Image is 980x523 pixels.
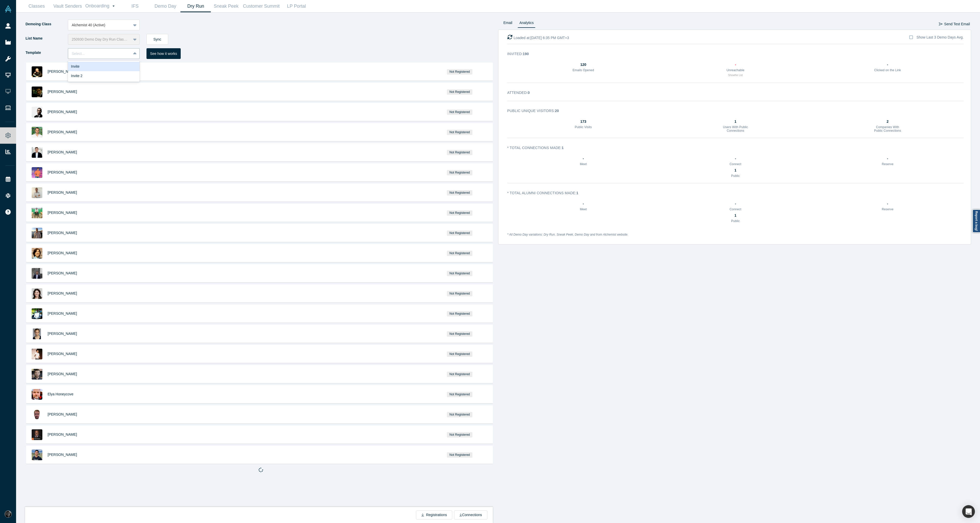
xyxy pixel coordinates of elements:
button: Sync [146,34,168,45]
span: Not Registered [447,372,473,377]
img: Elya Honeycove's Profile Image [32,389,42,400]
label: Template [25,48,68,57]
span: Not Registered [447,432,473,437]
a: [PERSON_NAME] [48,271,77,275]
h3: Companies With Public Connections [873,125,902,133]
div: - [873,62,902,67]
div: - [873,156,902,161]
a: IFS [120,0,150,12]
a: [PERSON_NAME] [48,412,77,416]
a: [PERSON_NAME] [48,130,77,134]
strong: 190 [523,52,529,56]
span: Not Registered [447,412,473,417]
a: [PERSON_NAME] [48,90,77,94]
div: Select... [72,51,127,56]
span: Not Registered [447,251,473,256]
button: See how it works [146,48,181,59]
h3: Clicked on the Link [873,68,902,72]
span: Not Registered [447,271,473,276]
img: Wilhelm Wonigkeit's Profile Image [32,187,42,198]
a: [PERSON_NAME] [48,453,77,457]
img: Tom Covington's Profile Image [32,127,42,138]
div: 1 [721,119,750,124]
span: [PERSON_NAME] [48,251,77,255]
a: [PERSON_NAME] [48,190,77,194]
h3: Public [721,174,750,178]
img: Murat Akhmedov's Profile Image [32,268,42,279]
strong: 1 [562,146,564,150]
a: [PERSON_NAME] [48,69,77,74]
div: - [721,62,750,67]
button: Connections [454,510,487,519]
div: 1 [721,168,750,173]
span: Not Registered [447,190,473,196]
img: Arthur Kolesnikov's Profile Image [32,369,42,380]
h3: Meet [569,162,598,166]
span: Not Registered [447,230,473,236]
span: [PERSON_NAME] [48,211,77,215]
em: * All Demo Day variations: Dry Run, Sneak Peek, Demo Day and from Alchemist website. [507,233,628,236]
span: Not Registered [447,291,473,296]
a: Analytics [518,20,535,28]
span: Not Registered [447,150,473,155]
span: Not Registered [447,110,473,115]
strong: 1 [576,191,578,195]
h3: * Total Alumni Connections Made : [507,190,957,196]
strong: 20 [555,109,559,113]
h3: Attended : [507,90,957,95]
a: [PERSON_NAME] [48,170,77,174]
span: Not Registered [447,170,473,175]
div: Loaded at: [DATE] 6:35 PM GMT+3 [507,34,569,41]
a: [PERSON_NAME] [48,352,77,356]
img: Massimiliano Genta's Profile Image [32,349,42,359]
img: Keith Rose's Profile Image [32,107,42,117]
h3: Emails Opened [569,68,598,72]
img: Sofia Terpugova's Profile Image [32,288,42,299]
a: Report a bug! [972,209,980,233]
a: Dry Run [180,0,211,12]
div: 173 [569,119,598,124]
div: - [569,156,598,161]
span: [PERSON_NAME] [48,311,77,315]
a: Vault Senders [52,0,83,12]
a: Sneak Peek [211,0,241,12]
div: - [721,156,750,161]
h3: * Total Connections Made : [507,145,957,151]
a: LP Portal [281,0,312,12]
div: - [569,201,598,206]
span: Not Registered [447,311,473,317]
a: Onboarding [83,0,120,12]
img: Arthur Chen's Profile Image [32,449,42,460]
h3: Public [721,219,750,223]
div: 1 [721,213,750,218]
img: Cosmo Kramer's Profile Image [32,409,42,420]
label: List Name [25,34,68,43]
img: Christopher Lissau Thomasen's Profile Image [32,228,42,238]
h3: Public Unique Visitors : [507,108,957,114]
div: Invite 2 [68,71,140,81]
a: [PERSON_NAME] [48,332,77,336]
img: Zehra Cataltepe's Profile Image [32,248,42,259]
img: Lalit Gautam's Profile Image [32,208,42,218]
a: [PERSON_NAME] [48,372,77,376]
span: [PERSON_NAME] [48,432,77,436]
button: Send Test Email [939,20,970,29]
h3: Connect [721,208,750,211]
a: Elya Honeycove [48,392,73,396]
a: [PERSON_NAME] [48,150,77,154]
h3: Public Visits [569,125,598,129]
div: Show Last 3 Demo Days Avg. [916,35,964,40]
h3: Meet [569,208,598,211]
h3: Users With Public Connections [721,125,750,133]
h3: Unreachable [721,68,750,72]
